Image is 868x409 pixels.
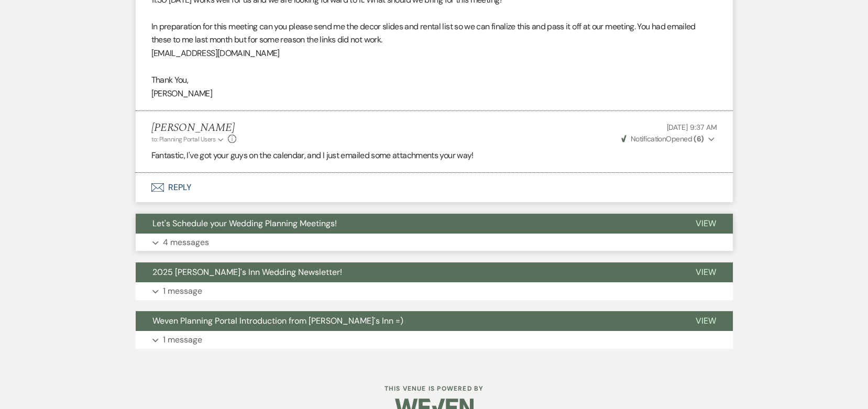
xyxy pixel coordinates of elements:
span: View [696,315,716,326]
button: 1 message [136,331,733,349]
span: Weven Planning Portal Introduction from [PERSON_NAME]'s Inn =) [152,315,403,326]
button: to: Planning Portal Users [151,135,226,144]
span: Opened [621,134,704,143]
span: [DATE] 9:37 AM [666,123,717,132]
button: Let's Schedule your Wedding Planning Meetings! [136,214,679,234]
span: Let's Schedule your Wedding Planning Meetings! [152,218,337,229]
p: [PERSON_NAME] [151,87,717,101]
button: View [679,214,733,234]
button: View [679,311,733,331]
strong: ( 6 ) [694,134,704,143]
p: 1 message [163,333,202,347]
span: View [696,218,716,229]
span: 2025 [PERSON_NAME]'s Inn Wedding Newsletter! [152,267,342,278]
p: 1 message [163,284,202,298]
button: 2025 [PERSON_NAME]'s Inn Wedding Newsletter! [136,262,679,282]
button: NotificationOpened (6) [620,134,717,145]
button: Reply [136,173,733,202]
p: In preparation for this meeting can you please send me the decor slides and rental list so we can... [151,20,717,47]
button: View [679,262,733,282]
p: Thank You, [151,73,717,87]
button: 4 messages [136,234,733,251]
p: [EMAIL_ADDRESS][DOMAIN_NAME] [151,47,717,60]
span: Notification [631,134,666,143]
span: to: Planning Portal Users [151,135,216,143]
p: Fantastic, I've got your guys on the calendar, and I just emailed some attachments your way! [151,149,717,162]
span: View [696,267,716,278]
h5: [PERSON_NAME] [151,121,237,135]
button: Weven Planning Portal Introduction from [PERSON_NAME]'s Inn =) [136,311,679,331]
p: 4 messages [163,236,209,249]
button: 1 message [136,282,733,300]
